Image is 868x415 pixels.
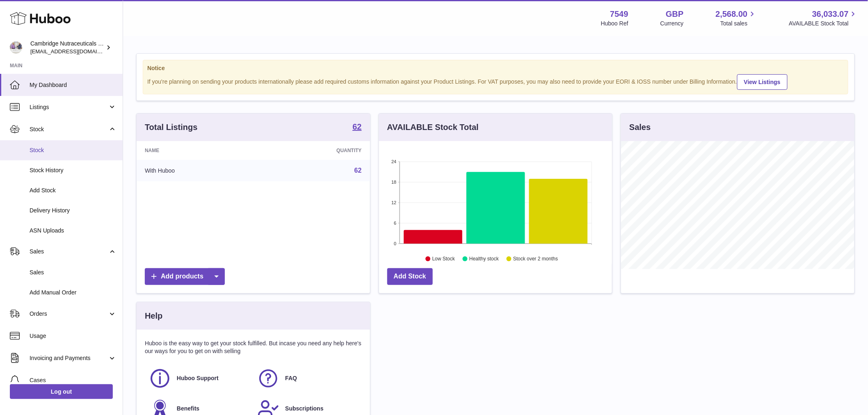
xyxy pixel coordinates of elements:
[394,221,396,226] text: 6
[666,9,683,20] strong: GBP
[10,384,113,399] a: Log out
[601,20,628,27] div: Huboo Ref
[149,367,249,390] a: Huboo Support
[30,187,116,194] span: Add Stock
[30,103,108,111] span: Listings
[257,367,357,390] a: FAQ
[812,9,849,20] span: 36,033.07
[30,125,108,133] span: Stock
[387,122,479,133] h3: AVAILABLE Stock Total
[789,20,858,27] span: AVAILABLE Stock Total
[145,340,362,355] p: Huboo is the easy way to get your stock fulfilled. But incase you need any help here's our ways f...
[513,256,558,262] text: Stock over 2 months
[394,241,396,246] text: 0
[285,374,297,382] span: FAQ
[30,269,116,276] span: Sales
[147,73,844,90] div: If you're planning on sending your products internationally please add required customs informati...
[30,146,116,154] span: Stock
[145,310,162,322] h3: Help
[30,332,116,340] span: Usage
[354,167,362,174] a: 62
[660,20,684,27] div: Currency
[137,141,260,160] th: Name
[177,405,199,413] span: Benefits
[30,354,108,362] span: Invoicing and Payments
[30,289,116,296] span: Add Manual Order
[30,40,104,55] div: Cambridge Nutraceuticals Ltd
[716,9,748,20] span: 2,568.00
[137,160,260,181] td: With Huboo
[260,141,370,160] th: Quantity
[387,268,433,285] a: Add Stock
[30,48,121,55] span: [EMAIL_ADDRESS][DOMAIN_NAME]
[391,200,396,205] text: 12
[789,9,858,27] a: 36,033.07 AVAILABLE Stock Total
[391,159,396,164] text: 24
[30,81,116,89] span: My Dashboard
[177,374,219,382] span: Huboo Support
[716,9,757,27] a: 2,568.00 Total sales
[391,180,396,185] text: 18
[30,166,116,174] span: Stock History
[285,405,323,413] span: Subscriptions
[720,20,757,27] span: Total sales
[30,376,116,384] span: Cases
[30,310,108,318] span: Orders
[629,122,651,133] h3: Sales
[469,256,499,262] text: Healthy stock
[145,268,225,285] a: Add products
[610,9,628,20] strong: 7549
[30,227,116,235] span: ASN Uploads
[145,122,198,133] h3: Total Listings
[30,207,116,214] span: Delivery History
[352,123,361,131] strong: 62
[147,64,844,72] strong: Notice
[432,256,455,262] text: Low Stock
[10,41,22,54] img: qvc@camnutra.com
[352,123,361,132] a: 62
[30,248,108,255] span: Sales
[737,74,788,90] a: View Listings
